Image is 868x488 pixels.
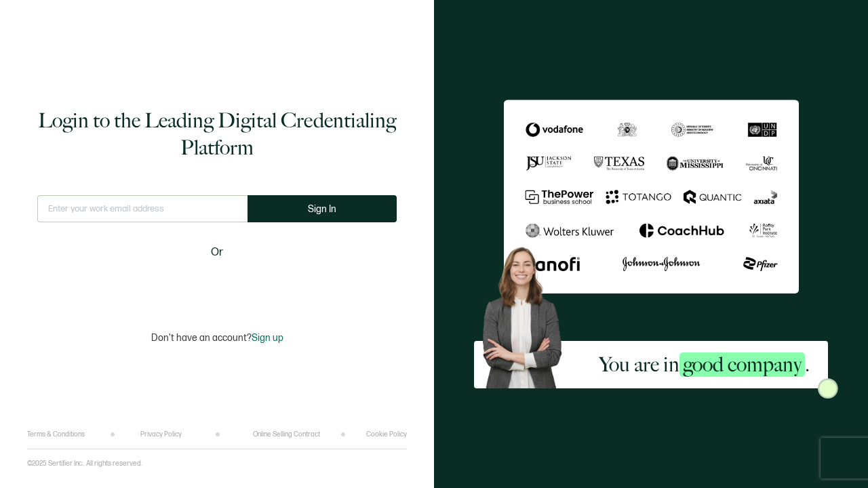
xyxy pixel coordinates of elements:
[253,430,320,439] a: Online Selling Contract
[211,244,223,261] span: Or
[27,460,142,468] p: ©2025 Sertifier Inc.. All rights reserved.
[151,332,283,344] p: Don't have an account?
[37,107,397,161] h1: Login to the Leading Digital Credentialing Platform
[504,100,799,294] img: Sertifier Login - You are in <span class="strong-h">good company</span>.
[818,378,838,399] img: Sertifier Login
[140,430,182,439] a: Privacy Policy
[139,270,295,300] div: Sign in with Google. Opens in new tab
[599,351,810,378] h2: You are in .
[474,240,580,389] img: Sertifier Login - You are in <span class="strong-h">good company</span>. Hero
[27,430,85,439] a: Terms & Conditions
[252,332,283,344] span: Sign up
[37,195,248,222] input: Enter your work email address
[132,270,302,300] iframe: Sign in with Google Button
[308,204,336,214] span: Sign In
[679,352,805,377] span: good company
[366,430,407,439] a: Cookie Policy
[248,195,397,222] button: Sign In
